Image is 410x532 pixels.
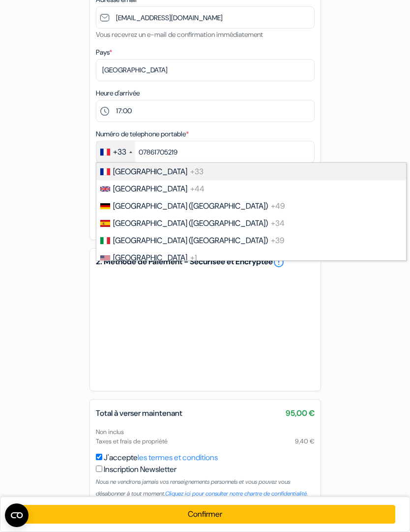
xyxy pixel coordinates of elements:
small: Vous recevrez un e-mail de confirmation immédiatement [96,30,263,39]
a: error_outline [273,256,285,268]
span: [GEOGRAPHIC_DATA] [113,166,187,177]
iframe: Cadre de saisie sécurisé pour le paiement [94,270,317,385]
span: +44 [190,184,205,194]
span: 95,00 € [286,407,315,419]
label: J'accepte [104,452,218,464]
button: Open CMP widget [5,503,29,527]
label: Inscription Newsletter [104,464,176,475]
span: [GEOGRAPHIC_DATA] ([GEOGRAPHIC_DATA]) [113,218,268,228]
div: France: +33 [96,141,135,162]
span: +33 [190,166,204,177]
a: Cliquez ici pour consulter notre chartre de confidentialité. [165,490,308,498]
a: les termes et conditions [138,452,218,463]
div: Non inclus Taxes et frais de propriété [90,427,321,446]
h5: 2. Méthode de Paiement - Sécurisée et Encryptée [96,256,315,268]
span: [GEOGRAPHIC_DATA] ([GEOGRAPHIC_DATA]) [113,235,268,246]
label: Pays [96,47,112,58]
span: +34 [271,218,285,228]
label: Numéro de telephone portable [96,129,189,139]
input: Entrer adresse e-mail [96,6,315,29]
span: [GEOGRAPHIC_DATA] [113,184,187,194]
div: +33 [113,146,126,158]
label: Heure d'arrivée [96,88,140,98]
span: Total à verser maintenant [96,408,182,418]
button: Confirmer [15,505,395,524]
span: [GEOGRAPHIC_DATA] ([GEOGRAPHIC_DATA]) [113,201,268,211]
input: 6 12 34 56 78 [96,141,315,163]
span: 9,40 € [295,437,315,446]
span: +49 [271,201,285,211]
ul: List of countries [96,162,407,261]
small: Nous ne vendrons jamais vos renseignements personnels et vous pouvez vous désabonner à tout moment. [96,478,308,498]
span: +1 [190,252,197,263]
span: [GEOGRAPHIC_DATA] [113,252,187,263]
span: +39 [271,235,284,246]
